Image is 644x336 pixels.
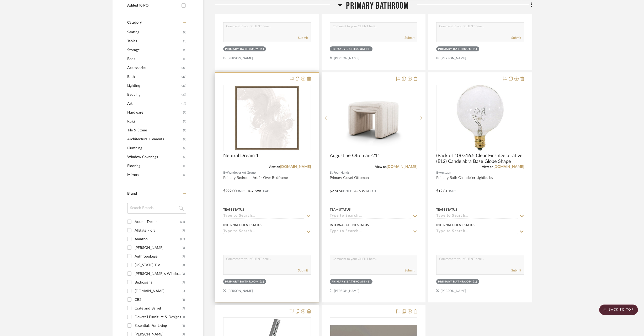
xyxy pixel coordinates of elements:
span: Beds [127,55,182,63]
input: Type to Search… [436,229,518,234]
a: [DOMAIN_NAME] [493,165,524,169]
a: [DOMAIN_NAME] [280,165,311,169]
input: Type to Search… [223,214,305,219]
div: Primary Bathroom [332,280,365,284]
div: Allstate Floral [135,226,182,235]
div: Internal Client Status [223,223,262,227]
span: Hardware [127,108,182,117]
input: Type to Search… [330,214,411,219]
span: Plumbing [127,144,182,153]
div: (1) [182,296,185,304]
div: Amazon [135,235,180,243]
span: (2) [183,135,186,143]
span: Category [127,20,142,25]
span: (38) [182,64,186,72]
input: Search Brands [127,203,186,214]
span: (21) [182,82,186,90]
input: Type to Search… [436,214,518,219]
span: Tables [127,37,182,46]
span: Accessories [127,63,180,72]
a: [DOMAIN_NAME] [387,165,417,169]
div: 0 [223,85,311,151]
div: (1) [473,280,477,284]
div: [PERSON_NAME]'s Window Fashions [135,270,182,278]
button: Submit [511,35,521,40]
div: (3) [182,278,185,287]
span: Art [127,99,180,108]
span: (9) [183,108,186,117]
span: Four Hands [333,170,349,175]
div: Team Status [330,207,351,212]
div: 0 [437,85,524,151]
button: Submit [511,268,521,273]
span: Neutral Dream 1 [223,153,259,159]
span: Tile & Stone [127,126,182,135]
div: (1) [260,47,264,51]
span: Amazon [440,170,451,175]
div: (5) [182,287,185,295]
div: 0 [330,85,417,151]
div: [US_STATE] Tile [135,261,182,269]
div: (1) [182,322,185,330]
div: Anthropologie [135,252,182,261]
span: Architectural Elements [127,135,182,144]
div: Internal Client Status [330,223,369,227]
span: (2) [183,144,186,152]
div: Accent Decor [135,218,180,226]
span: Seating [127,28,182,37]
span: (1) [183,55,186,63]
span: (20) [182,90,186,99]
span: By [330,170,333,175]
div: Primary Bathroom [225,280,259,284]
span: Brand [127,192,137,195]
div: (2) [182,270,185,278]
div: Primary Bathroom [438,280,472,284]
div: (2) [366,47,371,51]
input: Type to Search… [223,229,305,234]
div: Primary Bathroom [438,47,472,51]
img: (Pack of 10) G16.5 Clear FinshDecorative (E12) Candelabra Base Globe Shape [456,85,504,151]
button: Submit [405,268,414,273]
span: (2) [183,153,186,161]
span: (8) [183,117,186,126]
span: Mirrors [127,170,182,179]
span: By [223,170,227,175]
span: Window Coverings [127,153,182,162]
span: Bath [127,72,180,81]
span: (7) [183,28,186,36]
div: [DOMAIN_NAME] [135,287,182,295]
span: (1) [183,171,186,179]
img: Augustine Ottoman-21" [341,85,406,151]
div: (1) [182,313,185,321]
div: [PERSON_NAME] [135,244,182,252]
span: View on [482,165,493,168]
div: (25) [180,235,185,243]
span: (10) [182,99,186,108]
button: Submit [298,35,308,40]
button: Submit [405,35,414,40]
div: (1) [473,47,477,51]
div: Team Status [223,207,244,212]
div: CB2 [135,296,182,304]
img: Neutral Dream 1 [234,85,300,151]
span: (1) [183,162,186,170]
input: Type to Search… [330,229,411,234]
div: (8) [182,244,185,252]
span: Wendover Art Group [227,170,256,175]
div: Added To PO [127,3,179,8]
div: Internal Client Status [436,223,475,227]
span: Storage [127,46,182,55]
div: Essentials For Living [135,322,182,330]
span: (4) [183,46,186,54]
div: Crate and Barrel [135,304,182,313]
div: (2) [182,252,185,261]
button: Submit [298,268,308,273]
div: Bedrosians [135,278,182,287]
div: Primary Bathroom [225,47,259,51]
span: By [436,170,440,175]
span: Lighting [127,81,180,90]
div: (1) [366,280,371,284]
div: (1) [260,280,264,284]
span: Bedding [127,90,180,99]
span: (21) [182,73,186,81]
